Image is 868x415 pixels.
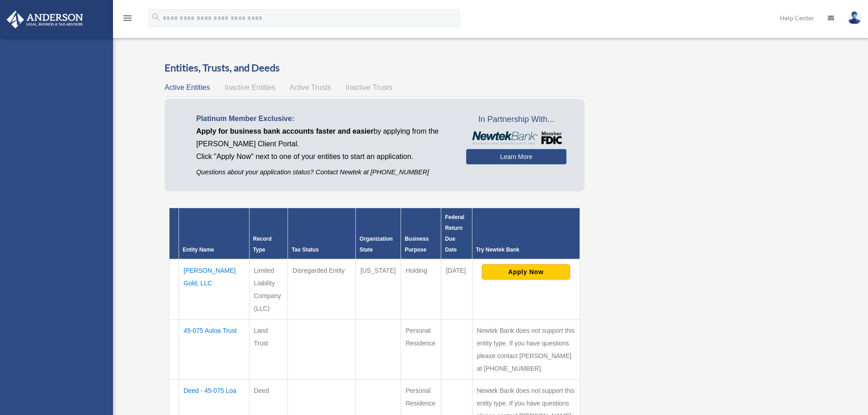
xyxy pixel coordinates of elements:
[196,112,453,125] p: Platinum Member Exclusive:
[441,208,472,260] th: Federal Return Due Date
[466,149,566,164] a: Learn More
[196,167,453,178] p: Questions about your application status? Contact Newtek at [PHONE_NUMBER]
[401,208,441,260] th: Business Purpose
[196,150,453,163] p: Click "Apply Now" next to one of your entities to start an application.
[288,259,356,320] td: Disregarded Entity
[476,244,576,255] div: Try Newtek Bank
[196,127,373,135] span: Apply for business bank accounts faster and easier
[401,320,441,380] td: Personal Residence
[482,264,570,280] button: Apply Now
[165,61,585,75] h3: Entities, Trusts, and Deeds
[165,84,210,91] span: Active Entities
[471,131,561,145] img: NewtekBankLogoSM.png
[346,84,392,91] span: Inactive Trusts
[179,208,250,260] th: Entity Name
[179,259,250,320] td: [PERSON_NAME] Gold, LLC
[401,259,441,320] td: Holding
[179,320,250,380] td: 45-075 Auloa Trust
[225,84,275,91] span: Inactive Entities
[151,12,161,22] i: search
[466,112,566,127] span: In Partnership With...
[848,11,861,24] img: User Pic
[288,208,356,260] th: Tax Status
[4,11,86,28] img: Anderson Advisors Platinum Portal
[249,259,288,320] td: Limited Liability Company (LLC)
[249,320,288,380] td: Land Trust
[472,320,580,380] td: Newtek Bank does not support this entity type. If you have questions please contact [PERSON_NAME]...
[356,259,401,320] td: [US_STATE]
[196,125,453,150] p: by applying from the [PERSON_NAME] Client Portal.
[290,84,331,91] span: Active Trusts
[122,13,133,23] i: menu
[441,259,472,320] td: [DATE]
[249,208,288,260] th: Record Type
[356,208,401,260] th: Organization State
[122,16,133,23] a: menu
